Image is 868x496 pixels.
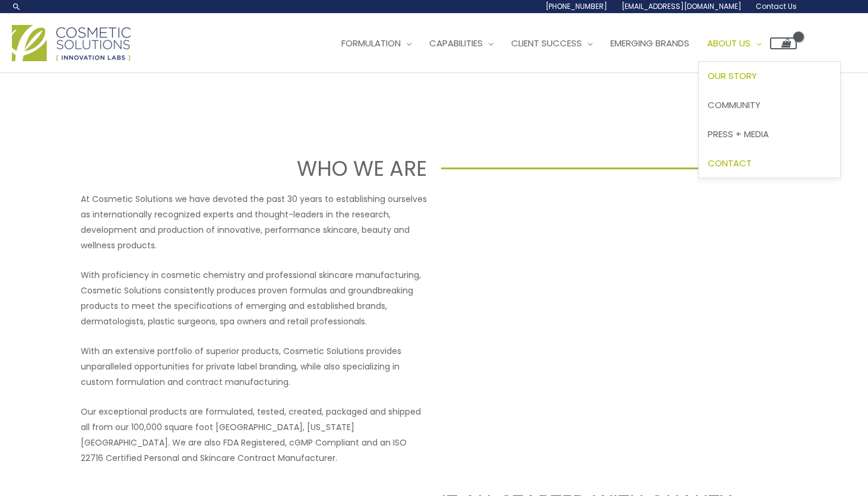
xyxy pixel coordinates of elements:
img: Cosmetic Solutions Logo [12,25,131,61]
span: Emerging Brands [610,37,689,49]
p: With proficiency in cosmetic chemistry and professional skincare manufacturing, Cosmetic Solution... [81,267,427,329]
span: About Us [707,37,750,49]
span: Capabilities [429,37,483,49]
a: Search icon link [12,2,21,11]
h1: WHO WE ARE [61,154,427,183]
span: Our Story [708,69,757,82]
span: Press + Media [708,128,769,140]
span: Contact [708,157,752,169]
a: Capabilities [420,26,502,61]
p: At Cosmetic Solutions we have devoted the past 30 years to establishing ourselves as internationa... [81,191,427,253]
p: With an extensive portfolio of superior products, Cosmetic Solutions provides unparalleled opport... [81,343,427,390]
a: Formulation [332,26,420,61]
a: Client Success [502,26,601,61]
span: Formulation [341,37,401,49]
span: [PHONE_NUMBER] [546,1,607,11]
a: About Us [698,26,770,61]
span: Contact Us [756,1,797,11]
a: Emerging Brands [601,26,698,61]
span: [EMAIL_ADDRESS][DOMAIN_NAME] [622,1,742,11]
a: Contact [699,149,840,178]
a: Community [699,91,840,120]
a: View Shopping Cart, empty [770,37,797,49]
span: Community [708,99,761,111]
a: Our Story [699,62,840,91]
span: Client Success [511,37,582,49]
iframe: Get to know Cosmetic Solutions Private Label Skin Care [441,191,787,386]
nav: Site Navigation [324,26,797,61]
a: Press + Media [699,119,840,149]
p: Our exceptional products are formulated, tested, created, packaged and shipped all from our 100,0... [81,404,427,466]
